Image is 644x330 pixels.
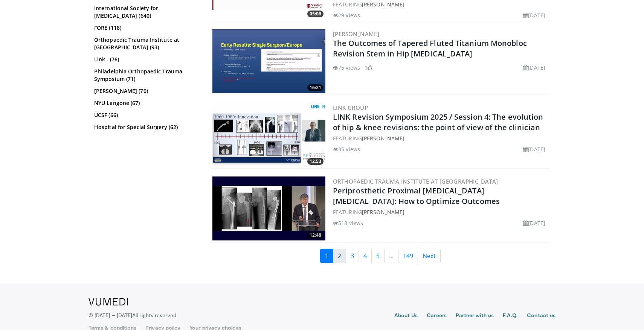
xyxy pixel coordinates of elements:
[212,176,325,240] img: 6a421f53-dabf-42a2-8b00-2c40a109e815.300x170_q85_crop-smart_upscale.jpg
[333,30,379,38] a: [PERSON_NAME]
[94,68,198,83] a: Philadelphia Orthopaedic Trauma Symposium (71)
[346,249,359,263] a: 3
[94,24,198,32] a: FORE (118)
[333,219,363,227] li: 518 views
[333,64,360,71] li: 75 views
[398,249,418,263] a: 149
[307,232,324,239] span: 12:48
[307,158,324,165] span: 12:53
[94,111,198,119] a: UCSF (66)
[333,208,548,216] div: FEATURING
[503,312,518,321] a: F.A.Q.
[333,0,548,8] div: FEATURING
[333,134,548,142] div: FEATURING
[320,249,333,263] a: 1
[94,123,198,131] a: Hospital for Special Surgery (62)
[359,249,372,263] a: 4
[523,64,545,71] li: [DATE]
[362,135,404,142] a: [PERSON_NAME]
[333,104,368,111] a: LINK Group
[94,99,198,107] a: NYU Langone (67)
[212,176,325,240] a: 12:48
[212,29,325,93] img: cc011e45-41f4-4196-b53e-c02914438252.300x170_q85_crop-smart_upscale.jpg
[333,178,498,185] a: Orthopaedic Trauma Institute at [GEOGRAPHIC_DATA]
[527,312,555,321] a: Contact us
[523,219,545,227] li: [DATE]
[211,249,550,263] nav: Search results pages
[307,11,324,17] span: 05:06
[94,56,198,63] a: Link . (76)
[94,36,198,51] a: Orthopaedic Trauma Institute at [GEOGRAPHIC_DATA] (93)
[456,312,494,321] a: Partner with us
[333,145,360,153] li: 35 views
[418,249,441,263] a: Next
[89,312,177,319] p: © [DATE] – [DATE]
[89,298,128,306] img: VuMedi Logo
[523,11,545,19] li: [DATE]
[333,11,360,19] li: 29 views
[362,208,404,216] a: [PERSON_NAME]
[307,84,324,91] span: 16:21
[212,103,325,167] img: 598cc5c3-0768-4c9e-90d6-ceb37e192565.300x170_q85_crop-smart_upscale.jpg
[212,29,325,93] a: 16:21
[427,312,447,321] a: Careers
[94,5,198,20] a: International Society for [MEDICAL_DATA] (640)
[371,249,385,263] a: 5
[212,103,325,167] a: 12:53
[333,186,500,206] a: Periprosthetic Proximal [MEDICAL_DATA] [MEDICAL_DATA]: How to Optimize Outcomes
[94,87,198,95] a: [PERSON_NAME] (70)
[394,312,418,321] a: About Us
[362,1,404,8] a: [PERSON_NAME]
[333,249,346,263] a: 2
[365,64,372,71] li: 1
[132,312,176,318] span: All rights reserved
[333,38,527,59] a: The Outcomes of Tapered Fluted Titanium Monobloc Revision Stem in Hip [MEDICAL_DATA]
[523,145,545,153] li: [DATE]
[333,112,543,132] a: LINK Revision Symposium 2025 / Session 4: The evolution of hip & knee revisions: the point of vie...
